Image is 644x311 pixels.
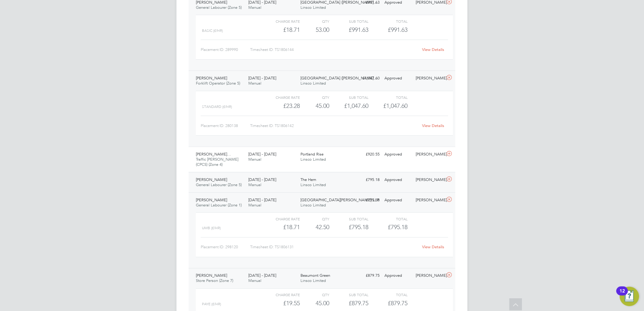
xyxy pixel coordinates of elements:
[351,195,382,205] div: £795.18
[329,222,368,232] div: £795.18
[329,18,368,25] div: Sub Total
[382,149,414,159] div: Approved
[351,175,382,185] div: £795.18
[248,152,276,157] span: [DATE] - [DATE]
[422,123,444,128] a: View Details
[196,202,242,208] span: General Labourer (Zone 1)
[196,182,242,187] span: General Labourer (Zone 5)
[301,5,326,10] span: Linsco Limited
[248,273,276,278] span: [DATE] - [DATE]
[414,175,445,185] div: [PERSON_NAME]
[351,149,382,159] div: £920.55
[301,278,326,283] span: Linsco Limited
[248,5,261,10] span: Manual
[196,278,233,283] span: Store Person (Zone 7)
[250,121,418,131] div: Timesheet ID: TS1806142
[414,73,445,83] div: [PERSON_NAME]
[248,157,261,162] span: Manual
[300,94,329,101] div: QTY
[382,271,414,281] div: Approved
[201,121,250,131] div: Placement ID: 280138
[300,18,329,25] div: QTY
[414,271,445,281] div: [PERSON_NAME]
[329,101,368,111] div: £1,047.60
[300,101,329,111] div: 45.00
[196,5,242,10] span: General Labourer (Zone 5)
[300,215,329,222] div: QTY
[201,242,250,252] div: Placement ID: 298120
[382,175,414,185] div: Approved
[368,215,408,222] div: Total
[329,291,368,299] div: Sub Total
[196,152,231,157] span: [PERSON_NAME]…
[248,182,261,187] span: Manual
[248,197,276,202] span: [DATE] - [DATE]
[351,271,382,281] div: £879.75
[248,202,261,208] span: Manual
[368,291,408,299] div: Total
[261,94,300,101] div: Charge rate
[422,245,444,250] a: View Details
[384,102,408,109] span: £1,047.60
[619,291,625,299] div: 12
[301,152,324,157] span: Portland Rise
[422,47,444,52] a: View Details
[382,195,414,205] div: Approved
[261,222,300,232] div: £18.71
[301,182,326,187] span: Linsco Limited
[300,222,329,232] div: 42.50
[388,26,408,33] span: £991.63
[261,299,300,309] div: £19.55
[329,94,368,101] div: Sub Total
[301,273,330,278] span: Beaumont Green
[300,299,329,309] div: 45.00
[261,18,300,25] div: Charge rate
[261,101,300,111] div: £23.28
[202,226,221,230] span: UMB (£/HR)
[201,45,250,55] div: Placement ID: 289990
[388,300,408,307] span: £879.75
[196,197,227,202] span: [PERSON_NAME]
[248,81,261,86] span: Manual
[250,45,418,55] div: Timesheet ID: TS1806144
[248,177,276,182] span: [DATE] - [DATE]
[202,105,232,109] span: Standard (£/HR)
[261,215,300,222] div: Charge rate
[620,287,639,306] button: Open Resource Center, 12 new notifications
[301,75,378,81] span: [GEOGRAPHIC_DATA] ([PERSON_NAME]…
[368,18,408,25] div: Total
[382,73,414,83] div: Approved
[301,81,326,86] span: Linsco Limited
[414,195,445,205] div: [PERSON_NAME]
[196,157,238,167] span: Traffic [PERSON_NAME] (CPCS) (Zone 4)
[329,299,368,309] div: £879.75
[202,28,223,33] span: Basic (£/HR)
[196,177,227,182] span: [PERSON_NAME]
[388,224,408,231] span: £795.18
[196,75,227,81] span: [PERSON_NAME]
[250,242,418,252] div: Timesheet ID: TS1806131
[414,149,445,159] div: [PERSON_NAME]
[301,177,317,182] span: The Hem
[351,73,382,83] div: £1,047.60
[300,25,329,35] div: 53.00
[202,302,221,306] span: PAYE (£/HR)
[300,291,329,299] div: QTY
[301,197,379,202] span: [GEOGRAPHIC_DATA][PERSON_NAME] LLP
[329,25,368,35] div: £991.63
[248,75,276,81] span: [DATE] - [DATE]
[196,81,240,86] span: Forklift Operator (Zone 5)
[301,202,326,208] span: Linsco Limited
[248,278,261,283] span: Manual
[261,291,300,299] div: Charge rate
[301,157,326,162] span: Linsco Limited
[196,273,227,278] span: [PERSON_NAME]
[261,25,300,35] div: £18.71
[329,215,368,222] div: Sub Total
[368,94,408,101] div: Total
